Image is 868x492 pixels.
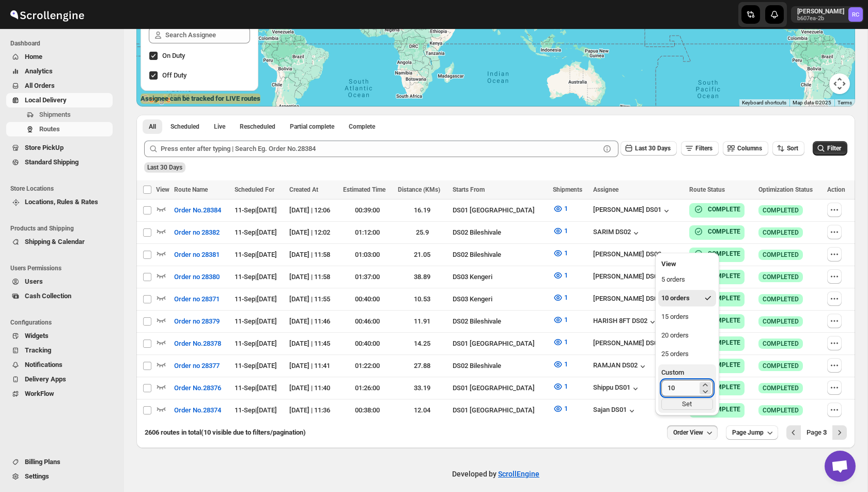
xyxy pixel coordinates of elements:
span: Home [25,53,42,60]
span: Complete [349,122,375,131]
div: [PERSON_NAME] DS02 [593,250,672,260]
div: 14.25 [398,339,446,349]
b: 3 [823,428,827,436]
div: [DATE] | 11:46 [289,316,336,327]
span: Users Permissions [10,264,117,272]
div: [DATE] | 11:58 [289,272,336,282]
span: 1 [564,360,568,368]
button: 1 [547,201,574,217]
p: b607ea-2b [797,16,844,22]
span: Dashboard [10,39,117,48]
div: DS01 [GEOGRAPHIC_DATA] [453,383,547,393]
div: 00:40:00 [343,294,392,304]
button: Shipping & Calendar [6,235,113,249]
button: Columns [723,141,768,156]
span: COMPLETED [763,406,799,414]
button: Next [832,425,847,440]
button: Notifications [6,358,113,372]
span: Columns [737,145,762,152]
span: Billing Plans [25,458,60,466]
div: 01:03:00 [343,250,392,260]
span: 1 [564,382,568,390]
span: Created At [289,186,318,193]
span: Shipments [553,186,582,193]
span: Shipping & Calendar [25,238,85,245]
span: Distance (KMs) [398,186,440,193]
div: [DATE] | 11:58 [289,250,336,260]
p: [PERSON_NAME] [797,7,844,16]
span: Local Delivery [25,96,67,104]
button: User menu [791,6,864,23]
span: 1 [564,249,568,257]
button: Settings [6,469,113,484]
div: DS02 Bileshivale [453,227,547,238]
button: Order No.28378 [168,335,227,352]
b: COMPLETE [708,317,740,324]
span: COMPLETED [763,384,799,392]
div: 5 orders [661,274,685,285]
div: [DATE] | 11:55 [289,294,336,304]
button: All Orders [6,79,113,93]
span: Order No.28376 [174,383,221,393]
span: Map data ©2025 [793,100,831,105]
button: 1 [547,223,574,239]
div: [PERSON_NAME] DS01 [593,339,672,349]
span: Route Status [689,186,725,193]
b: COMPLETE [708,272,740,280]
button: Delivery Apps [6,372,113,387]
button: CustomSet [658,364,716,413]
span: Cash Collection [25,292,71,300]
div: 01:12:00 [343,227,392,238]
button: Order no 28377 [168,358,226,374]
span: Delivery Apps [25,375,66,383]
b: COMPLETE [708,206,740,213]
button: Order No.28384 [168,202,227,219]
span: 11-Sep | [DATE] [235,273,277,281]
div: 01:26:00 [343,383,392,393]
div: [DATE] | 12:02 [289,227,336,238]
button: Order no 28381 [168,247,226,263]
span: Sort [787,145,798,152]
span: Last 30 Days [147,164,182,171]
button: Last 30 Days [621,141,677,156]
div: 01:37:00 [343,272,392,282]
button: Page Jump [726,425,778,440]
div: 25 orders [661,349,689,359]
div: Shippu DS01 [593,383,641,394]
span: Order No.28374 [174,405,221,416]
b: COMPLETE [708,383,740,391]
button: 10 orders [658,290,716,306]
div: Sajan DS01 [593,406,637,416]
button: 1 [547,267,574,284]
div: DS01 [GEOGRAPHIC_DATA] [453,205,547,216]
span: COMPLETED [763,273,799,281]
input: Search Assignee [165,27,250,43]
div: [DATE] | 12:06 [289,205,336,216]
span: 11-Sep | [DATE] [235,295,277,303]
button: RAMJAN DS02 [593,361,648,372]
button: 1 [547,245,574,262]
div: DS02 Bileshivale [453,316,547,327]
button: [PERSON_NAME] DS03 [593,295,672,305]
span: COMPLETED [763,251,799,259]
span: Order No.28378 [174,339,221,349]
div: 16.19 [398,205,446,216]
span: COMPLETED [763,206,799,214]
img: Google [139,93,173,106]
div: 00:39:00 [343,205,392,216]
span: 11-Sep | [DATE] [235,362,277,370]
span: Scheduled [171,122,199,131]
span: Estimated Time [343,186,385,193]
span: Order no 28379 [174,316,220,327]
button: All routes [143,119,162,134]
span: COMPLETED [763,340,799,348]
span: Store Locations [10,185,117,193]
span: 1 [564,316,568,324]
button: Order no 28371 [168,291,226,308]
span: Store PickUp [25,144,64,151]
button: Shipments [6,107,113,122]
span: On Duty [162,52,185,59]
span: COMPLETED [763,295,799,303]
div: DS03 Kengeri [453,272,547,282]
